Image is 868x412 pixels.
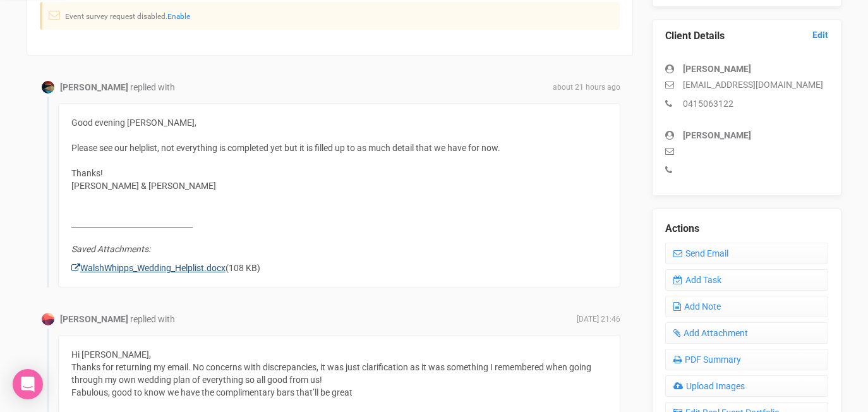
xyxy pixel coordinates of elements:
[130,314,175,324] span: replied with
[665,375,828,397] a: Upload Images
[683,130,751,140] strong: [PERSON_NAME]
[665,78,828,91] p: [EMAIL_ADDRESS][DOMAIN_NAME]
[58,103,620,288] div: Good evening [PERSON_NAME], Please see our helplist, not everything is completed yet but it is fi...
[65,12,190,21] small: Event survey request disabled.
[665,29,828,44] legend: Client Details
[60,82,128,92] strong: [PERSON_NAME]
[577,314,620,325] span: [DATE] 21:46
[665,296,828,317] a: Add Note
[71,244,150,254] i: Saved Attachments:
[665,243,828,264] a: Send Email
[130,82,175,92] span: replied with
[665,269,828,291] a: Add Task
[665,322,828,344] a: Add Attachment
[71,263,226,273] a: WalshWhipps_Wedding_Helplist.docx
[60,314,128,324] strong: [PERSON_NAME]
[42,81,54,94] img: Profile Image
[13,369,43,399] div: Open Intercom Messenger
[665,97,828,110] p: 0415063122
[665,349,828,370] a: PDF Summary
[553,82,620,93] span: about 21 hours ago
[42,313,54,325] img: Profile Image
[665,222,828,236] legend: Actions
[71,263,260,273] span: (108 KB)
[683,64,751,74] strong: [PERSON_NAME]
[167,12,190,21] a: Enable
[812,29,828,41] a: Edit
